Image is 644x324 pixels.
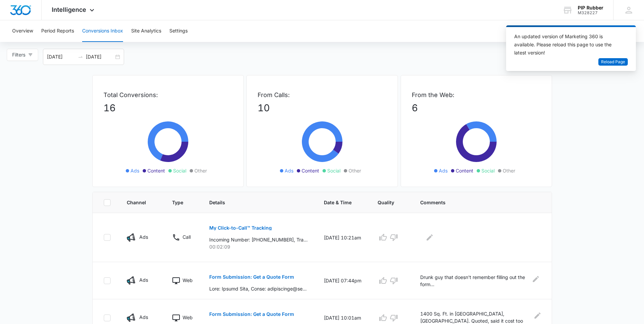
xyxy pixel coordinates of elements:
span: Ads [130,167,139,174]
p: Lore: Ipsumd Sita, Conse: adipiscinge@seddo.eiu, Tempo: 8030244193, Incid utlabore etd mag aliqua... [209,285,308,292]
button: Conversions Inbox [82,20,123,42]
span: to [78,54,83,60]
p: Ads [139,276,148,283]
span: Filters [12,51,25,59]
span: Ads [439,167,448,174]
span: Social [327,167,340,174]
button: Reload Page [598,58,628,66]
p: 00:02:09 [209,243,308,250]
td: [DATE] 10:21am [316,213,369,262]
p: Form Submission: Get a Quote Form [209,312,294,317]
span: Other [503,167,515,174]
p: Drunk guy that doesn't remember filling out the form... [420,274,527,288]
p: Form Submission: Get a Quote Form [209,275,294,279]
button: Edit Comments [531,274,541,284]
button: Form Submission: Get a Quote Form [209,269,294,285]
p: My Click-to-Call™ Tracking [209,226,272,230]
p: Ads [139,233,148,240]
button: Edit Comments [424,232,435,243]
p: Web [183,277,193,284]
div: account id [578,10,603,15]
p: 10 [258,101,387,115]
span: Content [302,167,319,174]
button: Settings [169,20,188,42]
button: My Click-to-Call™ Tracking [209,220,272,236]
button: Site Analytics [131,20,161,42]
p: Incoming Number: [PHONE_NUMBER], Tracking Number: [PHONE_NUMBER], Ring To: [PHONE_NUMBER], Caller... [209,236,308,243]
span: Ads [285,167,293,174]
span: Quality [378,199,394,206]
span: Date & Time [324,199,352,206]
p: Total Conversions: [103,90,233,99]
p: Web [183,314,193,321]
span: Details [209,199,298,206]
span: Type [172,199,183,206]
p: 16 [103,101,233,115]
p: From the Web: [412,90,541,99]
button: Form Submission: Get a Quote Form [209,306,294,322]
span: swap-right [78,54,83,60]
span: Channel [127,199,146,206]
button: Edit Comments [534,310,541,321]
p: Ads [139,314,148,321]
span: Intelligence [52,6,86,13]
button: Filters [7,49,38,61]
p: From Calls: [258,90,387,99]
p: 6 [412,101,541,115]
span: Social [173,167,186,174]
button: Period Reports [41,20,74,42]
span: Reload Page [601,59,625,65]
span: Social [481,167,495,174]
div: account name [578,5,603,10]
span: Other [349,167,361,174]
span: Comments [420,199,531,206]
span: Content [147,167,165,174]
p: Call [183,233,191,240]
div: An updated version of Marketing 360 is available. Please reload this page to use the latest version! [514,32,620,57]
input: End date [86,53,114,61]
span: Content [456,167,473,174]
span: Other [194,167,207,174]
button: Overview [12,20,33,42]
input: Start date [47,53,75,61]
td: [DATE] 07:44pm [316,262,369,299]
